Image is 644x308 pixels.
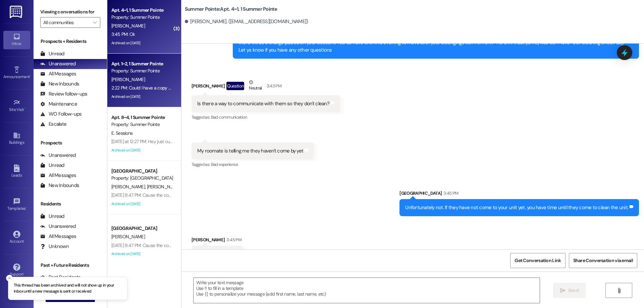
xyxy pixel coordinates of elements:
div: Apt. 4~1, 1 Summer Pointe [111,7,173,14]
div: Property: Summer Pointe [111,67,173,74]
div: [DATE] 8:47 PM: Cause the code hasn't change [111,242,202,248]
div: Residents [34,200,107,207]
div: All Messages [40,172,76,179]
span: • [24,106,25,111]
a: Account [3,229,30,247]
div: New Inbounds [40,182,79,189]
span: [PERSON_NAME] [147,184,180,190]
div: Unanswered [40,60,76,67]
div: Question [226,82,244,90]
a: Support [3,261,30,280]
div: Past + Future Residents [34,262,107,269]
input: All communities [43,17,90,28]
div: Unfortunately not. If they have not come to your unit yet, you have time until they come to clean... [405,204,628,211]
div: All Messages [40,70,76,77]
div: Unanswered [40,223,76,230]
span: [PERSON_NAME] [111,184,147,190]
div: Maintenance [40,101,77,108]
div: Unread [40,213,64,220]
div: Property: Summer Pointe [111,121,173,128]
div: WO Follow-ups [40,111,82,118]
div: Property: Summer Pointe [111,14,173,21]
div: Unanswered [40,152,76,159]
div: Archived on [DATE] [111,146,174,155]
i:  [560,288,565,293]
div: 3:45 PM: Ok [111,31,135,37]
div: All Messages [40,233,76,240]
div: Prospects + Residents [34,38,107,45]
div: 2:22 PM: Could I have a copy of my rent agreement emailed to me? This is [PERSON_NAME] at Summerp... [111,85,332,91]
div: Escalate [40,121,66,128]
label: Viewing conversations for [40,7,100,17]
a: Buildings [3,130,30,148]
div: Review follow-ups [40,90,87,98]
a: Inbox [3,31,30,49]
div: My roomate is telling me they haven't come by yet [197,147,303,155]
div: [PERSON_NAME]. ([EMAIL_ADDRESS][DOMAIN_NAME]) [185,18,308,25]
div: 3:43 PM [265,82,281,89]
button: Send [553,283,586,298]
img: ResiDesk Logo [10,6,23,18]
p: This thread has been archived and will not show up in your inbox until a new message is sent or r... [14,283,122,294]
button: Get Conversation Link [510,253,565,268]
div: [GEOGRAPHIC_DATA] [399,190,639,199]
div: Archived on [DATE] [111,93,174,101]
button: Close toast [6,275,13,282]
div: Prospects [34,139,107,146]
span: Share Conversation via email [573,257,633,264]
div: Unread [40,50,64,57]
i:  [93,20,97,25]
div: 3:45 PM [225,236,241,243]
span: [PERSON_NAME] [111,234,145,240]
div: [DATE] at 12:27 PM: Hey just curious, did [PERSON_NAME] not move in after all? I saw her bringing... [111,138,493,144]
span: • [26,205,27,210]
span: • [30,73,31,78]
div: Tagged as: [192,112,340,122]
div: [GEOGRAPHIC_DATA] [111,168,173,175]
div: Unread [40,162,64,169]
span: E. Sessions [111,130,132,136]
a: Leads [3,163,30,181]
b: Summer Pointe: Apt. 4~1, 1 Summer Pointe [185,6,277,13]
div: Property: [GEOGRAPHIC_DATA] [111,175,173,182]
div: [DATE] 8:47 PM: Cause the code hasn't change [111,192,202,198]
div: Unknown [40,243,69,250]
div: Apt. 8~4, 1 Summer Pointe [111,114,173,121]
div: [PERSON_NAME] [192,236,243,246]
div: [PERSON_NAME] [192,79,340,95]
span: Send [568,287,579,294]
a: Templates • [3,196,30,214]
button: Share Conversation via email [569,253,637,268]
span: Bad communication [211,114,247,120]
div: Tagged as: [192,160,314,169]
div: New Inbounds [40,80,79,87]
i:  [616,288,622,293]
span: [PERSON_NAME] [111,23,145,29]
div: Neutral [248,79,263,93]
a: Site Visit • [3,97,30,115]
div: Archived on [DATE] [111,200,174,208]
div: Archived on [DATE] [111,250,174,258]
div: Is there a way to communicate with them so they don't clean? [197,100,329,107]
span: Bad experience [211,162,238,167]
span: [PERSON_NAME] [111,76,145,82]
div: [GEOGRAPHIC_DATA] [111,225,173,232]
div: Apt. 1~2, 1 Summer Pointe [111,60,173,67]
div: 3:45 PM [442,190,458,197]
div: Archived on [DATE] [111,39,174,47]
span: Get Conversation Link [515,257,561,264]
